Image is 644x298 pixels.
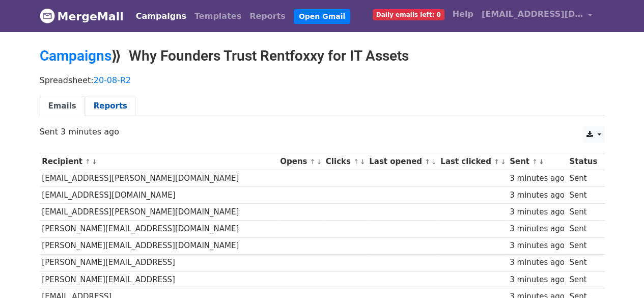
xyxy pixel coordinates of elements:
a: [EMAIL_ADDRESS][DOMAIN_NAME] [478,4,597,28]
td: Sent [567,254,599,271]
th: Status [567,153,599,170]
a: Daily emails left: 0 [369,4,449,24]
th: Opens [277,153,323,170]
a: Open Gmail [294,9,350,24]
a: Campaigns [40,47,111,64]
div: 3 minutes ago [510,274,565,286]
td: Sent [567,204,599,221]
a: MergeMail [40,6,124,27]
p: Spreadsheet: [40,75,605,86]
td: [EMAIL_ADDRESS][DOMAIN_NAME] [40,187,278,204]
td: [PERSON_NAME][EMAIL_ADDRESS][DOMAIN_NAME] [40,221,278,237]
a: ↓ [500,158,506,166]
th: Recipient [40,153,278,170]
div: 3 minutes ago [510,189,565,201]
a: ↑ [425,158,430,166]
td: Sent [567,237,599,254]
div: 3 minutes ago [510,240,565,252]
a: 20-08-R2 [94,75,131,85]
a: Emails [40,96,85,117]
p: Sent 3 minutes ago [40,126,605,137]
td: Sent [567,221,599,237]
div: 3 minutes ago [510,206,565,218]
th: Sent [507,153,567,170]
a: ↓ [360,158,366,166]
td: Sent [567,271,599,288]
td: [EMAIL_ADDRESS][PERSON_NAME][DOMAIN_NAME] [40,170,278,187]
a: ↑ [532,158,538,166]
td: Sent [567,170,599,187]
a: Templates [190,6,245,26]
div: 3 minutes ago [510,223,565,235]
span: Daily emails left: 0 [373,9,444,20]
a: ↑ [353,158,359,166]
td: Sent [567,187,599,204]
a: Reports [85,96,136,117]
div: 3 minutes ago [510,173,565,184]
a: ↑ [494,158,499,166]
th: Last opened [367,153,438,170]
div: 3 minutes ago [510,257,565,268]
td: [PERSON_NAME][EMAIL_ADDRESS][DOMAIN_NAME] [40,237,278,254]
a: ↑ [310,158,316,166]
a: ↓ [431,158,437,166]
img: MergeMail logo [40,8,55,23]
a: ↓ [92,158,97,166]
td: [PERSON_NAME][EMAIL_ADDRESS] [40,271,278,288]
td: [PERSON_NAME][EMAIL_ADDRESS] [40,254,278,271]
th: Last clicked [438,153,507,170]
a: ↑ [85,158,91,166]
th: Clicks [323,153,367,170]
td: [EMAIL_ADDRESS][PERSON_NAME][DOMAIN_NAME] [40,204,278,221]
a: Reports [245,6,290,26]
iframe: Chat Widget [593,249,644,298]
span: [EMAIL_ADDRESS][DOMAIN_NAME] [482,8,583,20]
a: Help [449,4,478,24]
a: ↓ [316,158,322,166]
h2: ⟫ Why Founders Trust Rentfoxxy for IT Assets [40,47,605,65]
a: ↓ [539,158,544,166]
a: Campaigns [132,6,190,26]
